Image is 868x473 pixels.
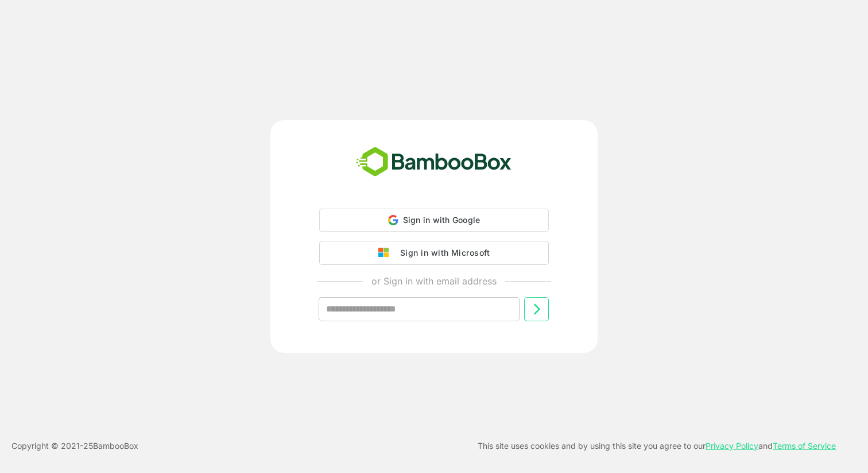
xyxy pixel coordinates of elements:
[319,241,549,265] button: Sign in with Microsoft
[773,441,836,451] a: Terms of Service
[478,439,836,453] p: This site uses cookies and by using this site you agree to our and
[350,143,518,181] img: bamboobox
[403,215,480,225] span: Sign in with Google
[706,441,758,451] a: Privacy Policy
[394,245,490,260] div: Sign in with Microsoft
[11,439,138,453] p: Copyright © 2021- 25 BambooBox
[319,209,549,232] div: Sign in with Google
[378,248,394,258] img: google
[371,274,497,288] p: or Sign in with email address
